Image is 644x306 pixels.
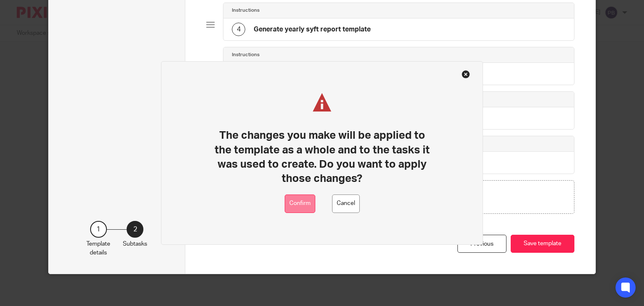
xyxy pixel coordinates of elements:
h4: Generate yearly syft report template [254,25,371,34]
div: 4 [232,23,245,36]
h4: Instructions [232,7,260,14]
button: Cancel [332,194,360,213]
p: Subtasks [123,240,147,248]
div: 2 [127,221,143,238]
button: Confirm [285,194,315,213]
h4: Instructions [232,52,260,58]
div: 1 [90,221,107,238]
button: Save template [511,235,574,253]
h1: The changes you make will be applied to the template as a whole and to the tasks it was used to c... [210,128,434,186]
p: Template details [86,240,110,257]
